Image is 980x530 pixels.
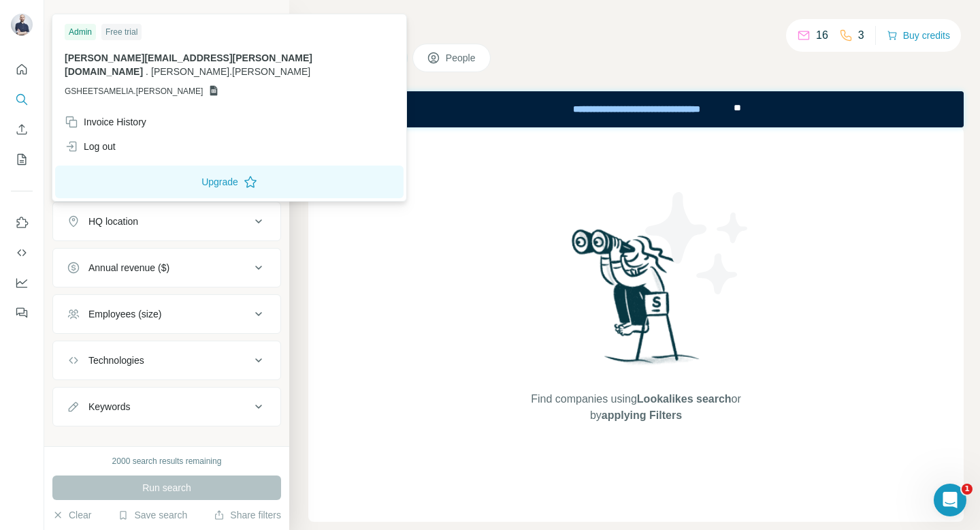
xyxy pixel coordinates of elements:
[53,205,280,238] button: HQ location
[53,344,280,377] button: Technologies
[53,390,280,423] button: Keywords
[962,484,973,495] span: 1
[65,24,96,40] div: Admin
[816,27,828,44] p: 16
[602,409,682,421] span: applying Filters
[11,57,33,82] button: Quick start
[65,85,203,97] span: GSHEETSAMELIA.[PERSON_NAME]
[11,300,33,325] button: Feedback
[101,24,142,40] div: Free trial
[636,182,759,305] img: Surfe Illustration - Stars
[52,508,91,522] button: Clear
[88,215,138,228] div: HQ location
[637,393,732,405] span: Lookalikes search
[446,51,477,65] span: People
[55,166,404,198] button: Upgrade
[527,391,745,424] span: Find companies using or by
[118,508,187,522] button: Save search
[112,455,222,467] div: 2000 search results remaining
[11,117,33,142] button: Enrich CSV
[88,307,161,321] div: Employees (size)
[151,66,310,77] span: [PERSON_NAME].[PERSON_NAME]
[566,225,707,377] img: Surfe Illustration - Woman searching with binoculars
[88,354,144,367] div: Technologies
[65,140,116,153] div: Log out
[11,270,33,295] button: Dashboard
[65,52,312,77] span: [PERSON_NAME][EMAIL_ADDRESS][PERSON_NAME][DOMAIN_NAME]
[887,26,950,45] button: Buy credits
[11,211,33,235] button: Use Surfe on LinkedIn
[11,14,33,35] img: Avatar
[214,508,281,522] button: Share filters
[53,298,280,330] button: Employees (size)
[88,261,169,275] div: Annual revenue ($)
[858,27,864,44] p: 3
[308,16,964,35] h4: Search
[934,484,966,516] iframe: Intercom live chat
[308,91,964,127] iframe: Banner
[11,147,33,172] button: My lists
[237,8,289,29] button: Hide
[11,87,33,112] button: Search
[11,240,33,265] button: Use Surfe API
[53,251,280,284] button: Annual revenue ($)
[146,66,148,77] span: .
[52,12,95,25] div: New search
[88,400,130,414] div: Keywords
[65,115,146,129] div: Invoice History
